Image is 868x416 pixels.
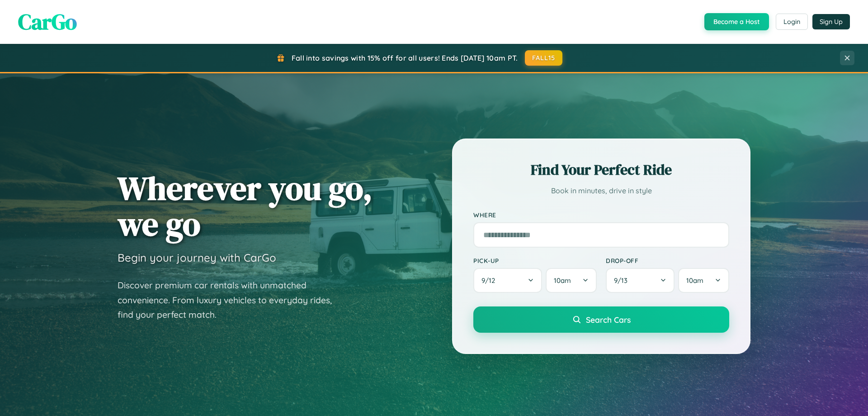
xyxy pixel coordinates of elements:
[554,276,571,285] span: 10am
[686,276,703,285] span: 10am
[525,50,563,66] button: FALL15
[18,7,77,37] span: CarGo
[606,268,675,293] button: 9/13
[776,14,808,30] button: Login
[606,257,729,264] label: Drop-off
[118,170,373,242] h1: Wherever you go, we go
[473,306,729,333] button: Search Cars
[473,257,597,264] label: Pick-up
[704,13,769,30] button: Become a Host
[481,276,500,285] span: 9 / 12
[118,278,344,322] p: Discover premium car rentals with unmatched convenience. From luxury vehicles to everyday rides, ...
[586,315,631,325] span: Search Cars
[812,14,850,29] button: Sign Up
[473,211,729,219] label: Where
[473,184,729,197] p: Book in minutes, drive in style
[614,276,632,285] span: 9 / 13
[546,268,597,293] button: 10am
[473,268,542,293] button: 9/12
[678,268,729,293] button: 10am
[292,53,518,62] span: Fall into savings with 15% off for all users! Ends [DATE] 10am PT.
[118,251,276,264] h3: Begin your journey with CarGo
[473,160,729,180] h2: Find Your Perfect Ride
